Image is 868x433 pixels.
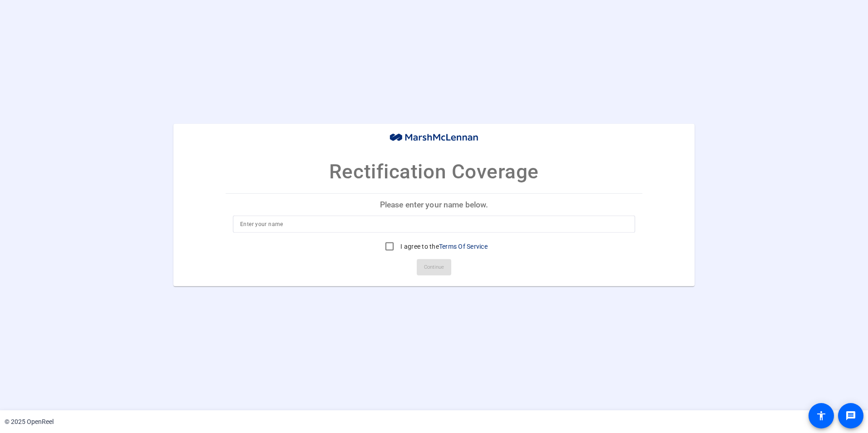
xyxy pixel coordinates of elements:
[816,410,827,421] mat-icon: accessibility
[399,242,488,251] label: I agree to the
[226,194,642,216] p: Please enter your name below.
[439,243,488,250] a: Terms Of Service
[240,219,628,230] input: Enter your name
[329,157,539,187] p: Rectification Coverage
[5,417,54,427] div: © 2025 OpenReel
[845,410,856,421] mat-icon: message
[389,133,479,143] img: company-logo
